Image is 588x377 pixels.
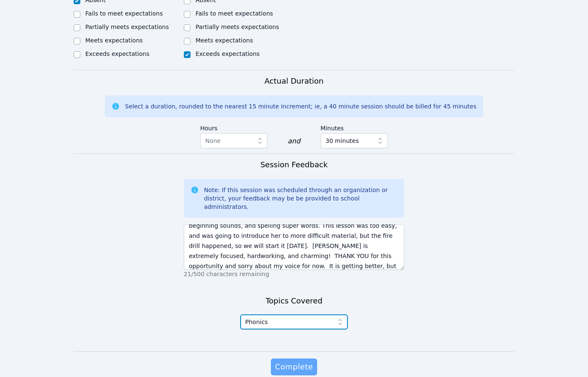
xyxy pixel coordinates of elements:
label: Meets expectations [196,37,253,44]
textarea: We started out learning to use the whiteboard, and she learned extremely quickly! We then moved o... [184,224,404,270]
span: 30 minutes [326,136,359,146]
h3: Session Feedback [260,159,328,171]
label: Minutes [320,121,388,133]
p: 21/500 characters remaining [184,270,404,278]
label: Hours [200,121,268,133]
div: and [288,136,300,146]
button: Phonics [240,314,348,330]
label: Exceeds expectations [196,50,260,57]
label: Partially meets expectations [196,24,279,30]
button: 30 minutes [320,133,388,148]
div: Note: If this session was scheduled through an organization or district, your feedback may be be ... [204,186,397,211]
div: Select a duration, rounded to the nearest 15 minute increment; ie, a 40 minute session should be ... [125,102,476,111]
label: Partially meets expectations [85,24,169,30]
label: Fails to meet expectations [196,10,273,17]
span: None [205,137,221,144]
h3: Topics Covered [265,295,322,307]
button: Complete [271,359,317,375]
h3: Actual Duration [265,75,323,87]
label: Exceeds expectations [85,50,149,57]
span: Complete [275,361,313,373]
span: Phonics [245,317,268,327]
label: Fails to meet expectations [85,10,163,17]
label: Meets expectations [85,37,143,44]
button: None [200,133,268,148]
